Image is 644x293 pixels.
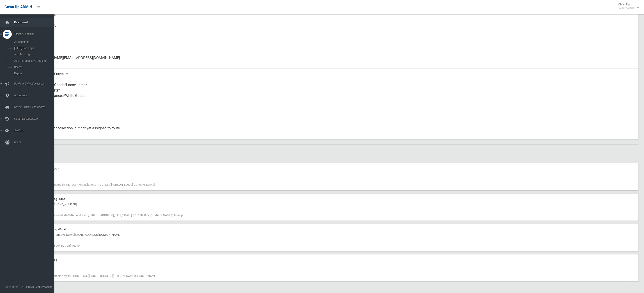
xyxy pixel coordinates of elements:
small: Oversized [36,115,635,120]
span: Settings [13,129,59,132]
span: Report [13,72,55,75]
span: Booking created initiated by [PERSON_NAME][EMAIL_ADDRESS][PERSON_NAME][DOMAIN_NAME]. [32,274,157,278]
span: Addresses [13,94,59,97]
span: Clean Up [616,3,638,9]
small: Landline [36,44,635,50]
span: Users [13,141,59,144]
small: Items [36,98,635,104]
small: Email [36,61,635,66]
div: None given [36,36,635,53]
strong: Jet Dynamics [36,285,52,288]
span: Add Retrospective Booking [13,59,55,62]
small: Mobile [36,28,635,34]
div: [PERSON_NAME][EMAIL_ADDRESS][DOMAIN_NAME] [36,53,635,69]
div: Communication Log - Sms [32,196,636,202]
span: Your Clean-Up is booked! #480460 Address: [STREET_ADDRESS][DATE]: [DATE] 9707 9000 or [DOMAIN_NAM... [32,213,183,217]
div: Communication Log - [32,257,636,263]
span: Drivers, Trucks and Routes [13,105,59,109]
h2: History [20,150,639,156]
div: [DATE] 8:59 am - [PERSON_NAME][EMAIL_ADDRESS][DOMAIN_NAME] [32,232,636,238]
div: No [36,107,635,123]
div: Household Furniture Electronics Household Goods/Loose Items* Garden Waste* Metal Appliances/White... [36,69,635,107]
span: Communication Log [13,117,59,120]
span: Copyright © [DATE]-[DATE] [4,285,35,288]
span: Add Booking [13,53,55,56]
span: Booked Clean Up Booking Confirmation [32,244,81,247]
div: Communication Log - [32,166,636,171]
div: [DATE] 8:59 am - [PHONE_NUMBER] [32,202,636,207]
div: Communication Log - Email [32,227,636,232]
div: [DATE] 9:02 am [32,171,636,177]
div: [DATE] 8:59 am [32,263,636,268]
small: Contact Name [36,12,635,17]
span: Tasks / Bookings [13,32,59,36]
div: Approved for collection, but not yet assigned to route [36,123,635,139]
span: Clean Up ADMIN [5,5,32,9]
span: Booking Collection Issues [13,82,59,85]
span: All Bookings [13,40,55,43]
a: [PERSON_NAME][EMAIL_ADDRESS][DOMAIN_NAME]Email [20,53,639,69]
span: Search [13,66,55,69]
small: Status [36,131,635,136]
span: [DATE] Bookings [13,47,55,50]
small: Super Admin [618,6,634,9]
div: 0404244558 [36,20,635,36]
span: Booking edited initiated by [PERSON_NAME][EMAIL_ADDRESS][PERSON_NAME][DOMAIN_NAME]. [32,183,155,186]
span: Dashboard [13,21,59,24]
